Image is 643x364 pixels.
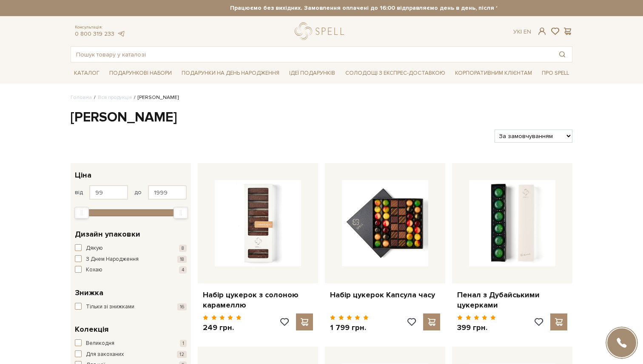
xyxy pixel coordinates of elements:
span: 16 [177,303,187,310]
button: Кохаю 4 [75,266,187,274]
span: Дизайн упаковки [75,229,140,240]
span: Великодня [86,339,114,348]
span: 4 [179,266,187,274]
input: Пошук товару у каталозі [71,47,552,62]
span: Подарунки на День народження [178,67,283,80]
p: 399 грн. [457,323,496,333]
span: Консультація: [75,25,125,30]
div: Ук [513,28,531,36]
span: Ціна [75,169,91,181]
button: Тільки зі знижками 16 [75,303,187,311]
span: Каталог [71,67,103,80]
a: telegram [117,30,125,37]
span: 1 [180,340,187,347]
span: Для закоханих [86,350,124,359]
span: від [75,189,83,196]
span: Знижка [75,287,103,299]
p: 1 799 грн. [330,323,369,333]
a: Солодощі з експрес-доставкою [342,66,449,80]
span: Подарункові набори [106,67,175,80]
h1: [PERSON_NAME] [71,109,572,127]
button: Пошук товару у каталозі [552,47,572,62]
span: | [521,28,522,35]
button: Великодня 1 [75,339,187,348]
li: [PERSON_NAME] [132,94,179,102]
a: Пенал з Дубайськими цукерками [457,290,567,310]
a: logo [295,23,348,40]
span: Ідеї подарунків [286,67,339,80]
span: З Днем Народження [86,255,139,264]
a: Вся продукція [98,94,132,101]
div: Min [74,207,89,219]
span: 18 [177,256,187,263]
a: Головна [71,94,92,101]
span: Кохаю [86,266,102,274]
span: Колекція [75,324,108,335]
button: Для закоханих 12 [75,350,187,359]
span: до [134,189,142,196]
a: 0 800 319 233 [75,30,114,37]
span: Тільки зі знижками [86,303,134,311]
div: Max [174,207,188,219]
button: З Днем Народження 18 [75,255,187,264]
input: Ціна [89,185,128,200]
p: 249 грн. [203,323,242,333]
span: 8 [179,245,187,252]
input: Ціна [148,185,187,200]
span: Про Spell [538,67,572,80]
a: En [524,28,531,35]
a: Набір цукерок з солоною карамеллю [203,290,313,310]
a: Набір цукерок Капсула часу [330,290,440,300]
button: Дякую 8 [75,244,187,253]
a: Корпоративним клієнтам [452,66,535,80]
span: Дякую [86,244,103,253]
span: 12 [177,351,187,358]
